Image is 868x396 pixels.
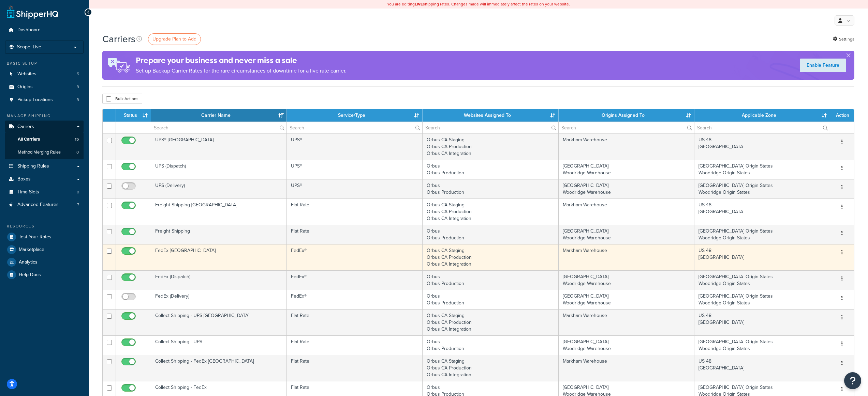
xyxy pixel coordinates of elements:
td: [GEOGRAPHIC_DATA] Origin States Woodridge Origin States [694,290,830,309]
li: Websites [5,68,84,80]
td: FedEx® [287,244,423,270]
a: Carriers [5,121,84,133]
th: Status: activate to sort column ascending [116,109,151,122]
td: US 48 [GEOGRAPHIC_DATA] [694,133,830,160]
span: Origins [17,84,33,90]
span: 7 [77,202,79,208]
td: Markham Warehouse [559,355,694,381]
td: FedEx® [287,270,423,290]
span: 0 [77,189,79,195]
li: Carriers [5,121,84,159]
li: Time Slots [5,186,84,199]
span: Boxes [17,176,31,182]
td: Flat Rate [287,309,423,335]
button: Open Resource Center [844,372,861,389]
td: FedEx (Delivery) [151,290,287,309]
td: [GEOGRAPHIC_DATA] Origin States Woodridge Origin States [694,225,830,244]
td: UPS (Dispatch) [151,160,287,179]
input: Search [151,122,286,133]
li: Pickup Locations [5,94,84,106]
td: [GEOGRAPHIC_DATA] Woodridge Warehouse [559,225,694,244]
td: Orbus CA Staging Orbus CA Production Orbus CA Integration [423,244,558,270]
img: ad-rules-rateshop-fe6ec290ccb7230408bd80ed9643f0289d75e0ffd9eb532fc0e269fcd187b520.png [102,51,136,80]
td: Orbus Orbus Production [423,160,558,179]
td: US 48 [GEOGRAPHIC_DATA] [694,199,830,225]
span: Scope: Live [17,44,41,50]
a: Upgrade Plan to Add [148,33,201,45]
td: Freight Shipping [151,225,287,244]
a: Dashboard [5,24,84,36]
td: Flat Rate [287,225,423,244]
td: [GEOGRAPHIC_DATA] Woodridge Warehouse [559,179,694,199]
span: Test Your Rates [19,234,52,240]
td: Orbus Orbus Production [423,290,558,309]
h4: Prepare your business and never miss a sale [136,55,347,66]
span: 15 [75,137,79,142]
li: Origins [5,81,84,93]
span: 5 [77,71,79,77]
a: Help Docs [5,269,84,281]
td: Markham Warehouse [559,309,694,335]
a: Advanced Features 7 [5,199,84,211]
td: Collect Shipping - UPS [151,335,287,355]
td: [GEOGRAPHIC_DATA] Woodridge Warehouse [559,335,694,355]
td: [GEOGRAPHIC_DATA] Origin States Woodridge Origin States [694,160,830,179]
a: ShipperHQ Home [7,5,58,19]
a: Marketplace [5,243,84,256]
span: All Carriers [18,137,40,142]
td: Markham Warehouse [559,199,694,225]
a: Test Your Rates [5,231,84,243]
td: FedEx (Dispatch) [151,270,287,290]
a: Method Merging Rules 0 [5,146,84,159]
td: Orbus CA Staging Orbus CA Production Orbus CA Integration [423,309,558,335]
span: Websites [17,71,36,77]
td: US 48 [GEOGRAPHIC_DATA] [694,244,830,270]
input: Search [559,122,694,133]
td: [GEOGRAPHIC_DATA] Origin States Woodridge Origin States [694,335,830,355]
td: [GEOGRAPHIC_DATA] Woodridge Warehouse [559,270,694,290]
td: Orbus CA Staging Orbus CA Production Orbus CA Integration [423,199,558,225]
td: Orbus CA Staging Orbus CA Production Orbus CA Integration [423,133,558,160]
span: Shipping Rules [17,163,49,169]
a: Origins 3 [5,81,84,93]
span: Upgrade Plan to Add [152,35,196,43]
span: Pickup Locations [17,97,53,103]
th: Applicable Zone: activate to sort column ascending [694,109,830,122]
td: US 48 [GEOGRAPHIC_DATA] [694,355,830,381]
span: Help Docs [19,272,41,278]
td: UPS® [287,133,423,160]
a: Analytics [5,256,84,268]
a: Enable Feature [800,59,846,72]
span: Carriers [17,124,34,130]
h1: Carriers [102,32,135,46]
td: Flat Rate [287,335,423,355]
span: Time Slots [17,189,39,195]
th: Action [830,109,854,122]
input: Search [423,122,558,133]
button: Bulk Actions [102,94,142,104]
th: Carrier Name: activate to sort column ascending [151,109,287,122]
a: All Carriers 15 [5,133,84,146]
td: Orbus Orbus Production [423,225,558,244]
td: US 48 [GEOGRAPHIC_DATA] [694,309,830,335]
td: [GEOGRAPHIC_DATA] Origin States Woodridge Origin States [694,179,830,199]
div: Basic Setup [5,61,84,66]
span: Method Merging Rules [18,149,61,155]
td: Flat Rate [287,199,423,225]
div: Manage Shipping [5,113,84,119]
a: Websites 5 [5,68,84,80]
b: LIVE [415,1,423,7]
a: Boxes [5,173,84,186]
td: [GEOGRAPHIC_DATA] Origin States Woodridge Origin States [694,270,830,290]
p: Set up Backup Carrier Rates for the rare circumstances of downtime for a live rate carrier. [136,66,347,76]
td: Orbus Orbus Production [423,270,558,290]
span: 3 [77,84,79,90]
td: Orbus Orbus Production [423,179,558,199]
li: Method Merging Rules [5,146,84,159]
span: 0 [76,149,79,155]
span: Advanced Features [17,202,59,208]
